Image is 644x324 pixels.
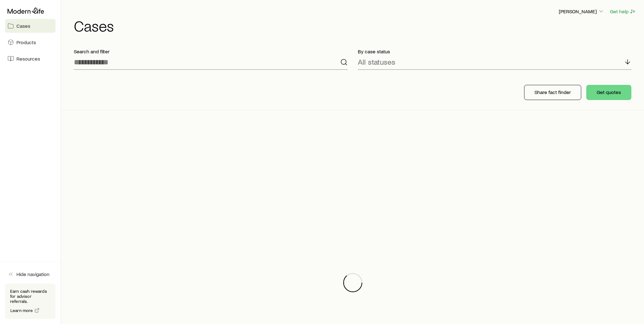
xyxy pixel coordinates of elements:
button: [PERSON_NAME] [558,8,605,15]
div: Earn cash rewards for advisor referrals.Learn more [5,284,56,319]
span: Cases [16,23,30,29]
p: By case status [358,48,632,55]
a: Resources [5,52,56,66]
span: Learn more [10,308,33,313]
p: Search and filter [74,48,348,55]
p: [PERSON_NAME] [559,8,604,15]
button: Get quotes [586,85,631,100]
p: Earn cash rewards for advisor referrals. [10,289,50,304]
p: Share fact finder [535,89,571,95]
button: Get help [610,8,636,15]
p: All statuses [358,57,395,66]
span: Resources [16,56,40,62]
a: Products [5,35,56,49]
button: Hide navigation [5,267,56,281]
span: Products [16,39,36,45]
span: Hide navigation [16,271,50,277]
h1: Cases [74,18,636,33]
a: Cases [5,19,56,33]
button: Share fact finder [524,85,581,100]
